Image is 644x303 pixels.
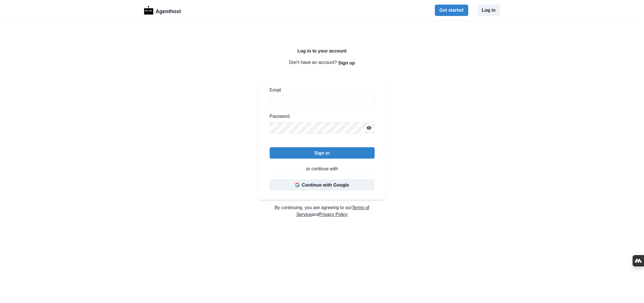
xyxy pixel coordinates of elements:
label: Email [270,87,371,94]
button: Get started [435,5,468,16]
p: By continuing, you are agreeing to our and [258,204,386,218]
label: Password [270,113,371,120]
a: LogoAgenthost [144,5,181,15]
a: Privacy Policy [319,212,348,217]
p: Don't have an account? [258,57,386,68]
p: Agenthost [156,5,181,15]
button: Sign up [338,57,355,68]
button: Reveal password [363,122,375,134]
img: Logo [144,6,154,15]
button: Sign in [270,147,375,159]
button: Log in [477,5,500,16]
h2: Log in to your account [258,48,386,54]
p: or continue with [306,165,338,172]
button: Continue with Google [270,179,375,191]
